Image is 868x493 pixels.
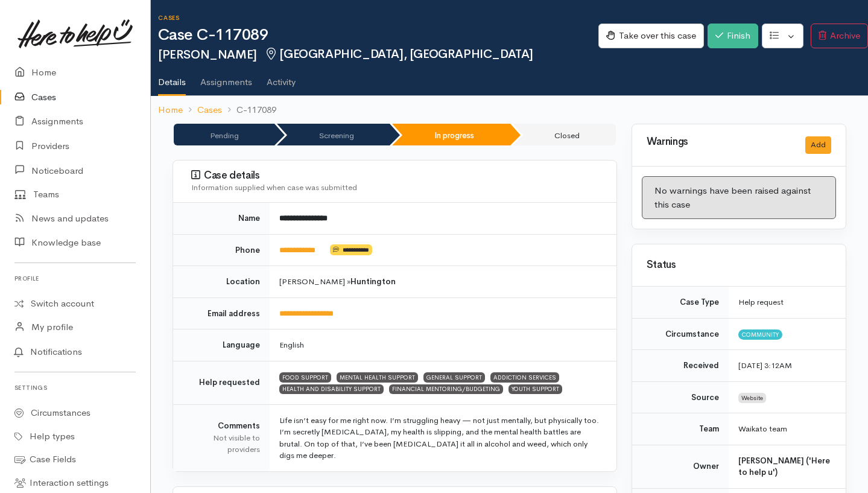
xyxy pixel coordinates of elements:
[279,372,331,382] span: FOOD SUPPORT
[173,404,270,471] td: Comments
[151,96,868,124] nav: breadcrumb
[642,176,836,219] div: No warnings have been raised against this case
[337,372,418,382] span: MENTAL HEALTH SUPPORT
[14,270,136,287] h6: Profile
[738,329,782,339] span: Community
[158,14,598,21] h6: Cases
[173,266,270,298] td: Location
[270,329,616,361] td: English
[632,287,729,318] td: Case Type
[267,61,296,95] a: Activity
[708,24,758,48] button: Finish
[632,381,729,413] td: Source
[632,413,729,445] td: Team
[188,432,260,456] div: Not visible to providers
[14,380,136,396] h6: Settings
[811,24,868,48] button: Archive
[392,124,510,145] li: In progress
[738,393,766,402] span: Website
[647,136,791,148] h3: Warnings
[805,136,831,154] button: Add
[279,276,396,287] span: [PERSON_NAME] »
[632,350,729,382] td: Received
[350,276,396,287] b: Huntington
[191,170,602,182] h3: Case details
[173,329,270,361] td: Language
[173,234,270,266] td: Phone
[423,372,485,382] span: GENERAL SUPPORT
[738,360,792,371] time: [DATE] 3:12AM
[729,287,846,318] td: Help request
[158,103,183,117] a: Home
[279,384,384,394] span: HEALTH AND DISABILITY SUPPORT
[200,61,252,95] a: Assignments
[222,103,276,117] li: C-117089
[277,124,390,145] li: Screening
[197,103,222,117] a: Cases
[158,61,186,96] a: Details
[270,404,616,471] td: Life isn’t easy for me right now. I’m struggling heavy — not just mentally, but physically too. I...
[632,318,729,350] td: Circumstance
[158,27,598,44] h1: Case C-117089
[191,182,602,194] div: Information supplied when case was submitted
[158,48,598,62] h2: [PERSON_NAME]
[389,384,503,394] span: FINANCIAL MENTORING/BUDGETING
[738,424,787,434] span: Waikato team
[174,124,274,145] li: Pending
[173,297,270,329] td: Email address
[647,259,831,271] h3: Status
[173,361,270,404] td: Help requested
[738,456,830,478] b: [PERSON_NAME] ('Here to help u')
[264,46,533,62] span: [GEOGRAPHIC_DATA], [GEOGRAPHIC_DATA]
[508,384,562,394] span: YOUTH SUPPORT
[173,203,270,234] td: Name
[513,124,616,145] li: Closed
[490,372,559,382] span: ADDICTION SERVICES
[598,24,704,48] button: Take over this case
[632,445,729,488] td: Owner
